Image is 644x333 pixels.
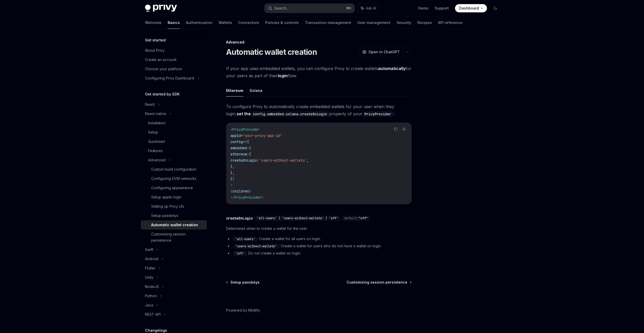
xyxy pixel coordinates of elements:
[226,103,412,117] span: To configure Privy to automatically create embedded wallets for your user when they login, proper...
[145,247,153,253] div: Swift
[141,55,207,64] a: Create an account
[401,126,407,133] button: Ask AI
[307,158,309,163] span: ,
[233,244,279,249] code: 'users-without-wallets'
[245,139,247,144] span: {
[145,293,157,299] div: Python
[226,216,253,221] div: createOnLogin
[141,192,207,202] a: Setup apple login
[249,146,251,150] span: {
[249,189,251,194] span: }
[241,133,243,138] span: =
[243,139,245,144] span: =
[141,128,207,137] a: Setup
[151,222,198,228] div: Automatic wallet creation
[141,211,207,220] a: Setup passkeys
[435,6,449,11] a: Support
[226,243,412,249] li: : Create a wallet for users who do not have a wallet on login.
[151,203,184,209] div: Setting up Privy UIs
[251,111,329,117] code: config.embedded.solana.createOnLogin
[230,127,233,132] span: <
[227,280,260,285] a: Setup passkeys
[141,220,207,230] a: Automatic wallet creation
[259,158,307,163] span: 'users-without-wallets'
[237,111,329,116] strong: set the
[148,148,163,154] div: Features
[230,189,233,194] span: {
[151,194,181,200] div: Setup apple login
[145,5,177,12] img: dark logo
[230,280,260,285] span: Setup passkeys
[438,16,462,29] a: API reference
[491,4,499,12] button: Toggle dark mode
[357,16,390,29] a: User management
[233,127,259,132] span: PrivyProvider
[247,139,249,144] span: {
[151,231,204,243] div: Customizing session persistence
[145,37,166,43] h5: Get started
[250,84,262,97] button: Solana
[455,4,487,12] a: Dashboard
[230,183,233,187] span: >
[141,137,207,146] a: Quickstart
[274,5,289,11] div: Search...
[148,138,165,145] div: Quickstart
[141,146,207,155] a: Features
[230,133,241,138] span: appId
[219,16,232,29] a: Wallets
[347,280,411,285] a: Customizing session persistence
[145,57,176,63] div: Create an account
[230,152,249,156] span: ethereum:
[459,6,479,11] span: Dashboard
[145,66,182,72] div: Choose your platform
[141,202,207,211] a: Setting up Privy UIs
[145,274,153,281] div: Unity
[148,157,166,163] div: Advanced
[141,183,207,192] a: Configuring appearance
[257,216,338,220] span: 'all-users' | 'users-without-wallets' | 'off'
[145,284,159,290] div: NodeJS
[230,195,235,200] span: </
[235,195,261,200] span: PrivyProvider
[261,195,263,200] span: >
[226,65,412,79] span: If your app uses embedded wallets, you can configure Privy to create wallets for your users as pa...
[168,16,180,29] a: Basics
[148,129,158,135] div: Setup
[366,6,376,11] span: Ask AI
[141,64,207,74] a: Choose your platform
[186,16,212,29] a: Authentication
[418,6,428,11] a: Demo
[226,47,317,57] h1: Automatic wallet creation
[233,177,235,181] span: }
[226,236,412,242] li: : Create a wallet for all users on login.
[347,280,407,285] span: Customizing session persistence
[145,311,161,318] div: REST API
[148,120,166,126] div: Installation
[417,16,432,29] a: Recipes
[141,165,207,174] a: Custom build configuration
[145,111,166,117] div: React native
[249,152,251,156] span: {
[145,75,194,81] div: Configuring Privy Dashboard
[141,46,207,55] a: About Privy
[278,73,288,78] strong: login
[230,177,233,181] span: }
[305,16,351,29] a: Transaction management
[230,139,243,144] span: config
[145,265,156,271] div: Flutter
[145,91,180,97] h5: Get started by SDK
[243,133,282,138] span: "your-privy-app-id"
[226,225,412,232] span: Determines when to create a wallet for the user.
[226,250,412,256] li: : Do not create a wallet on login.
[226,40,412,45] div: Advanced
[233,189,249,194] span: children
[226,308,260,313] a: Powered by Mintlify
[346,6,351,10] span: ⌘ K
[359,48,403,56] button: Open in ChatGPT
[344,216,359,220] span: default:
[362,111,393,117] code: PrivyProvider
[230,158,259,163] span: createOnLogin:
[151,213,178,219] div: Setup passkeys
[151,176,196,182] div: Configuring EVM networks
[265,16,299,29] a: Policies & controls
